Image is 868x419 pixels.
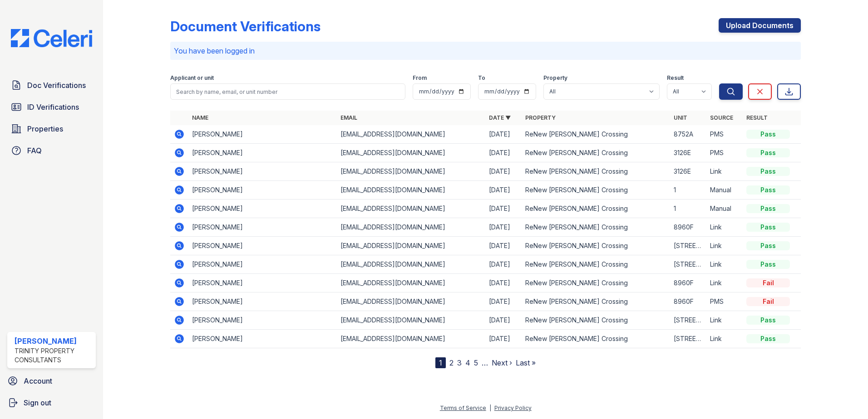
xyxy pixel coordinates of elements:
div: Pass [746,130,790,139]
a: 3 [457,358,462,367]
td: ReNew [PERSON_NAME] Crossing [522,200,670,218]
td: [DATE] [485,311,522,330]
td: 8960F [670,292,706,311]
p: You have been logged in [174,45,797,56]
td: [EMAIL_ADDRESS][DOMAIN_NAME] [337,330,485,348]
a: FAQ [7,141,96,160]
td: ReNew [PERSON_NAME] Crossing [522,330,670,348]
td: [PERSON_NAME] [188,274,337,292]
td: ReNew [PERSON_NAME] Crossing [522,237,670,255]
td: [DATE] [485,292,522,311]
div: Pass [746,223,790,232]
td: [DATE] [485,144,522,162]
td: 8752A [670,125,706,144]
td: [PERSON_NAME] [188,292,337,311]
td: [DATE] [485,255,522,274]
td: 8960F [670,274,706,292]
td: [PERSON_NAME] [188,200,337,218]
input: Search by name, email, or unit number [170,83,405,100]
td: [DATE] [485,330,522,348]
label: Result [667,74,684,82]
td: [DATE] [485,218,522,237]
td: [EMAIL_ADDRESS][DOMAIN_NAME] [337,311,485,330]
a: 4 [465,358,470,367]
td: [PERSON_NAME] [188,181,337,200]
span: FAQ [27,145,42,156]
span: Sign out [24,397,51,408]
a: Last » [516,358,536,367]
a: Property [525,114,556,121]
td: [STREET_ADDRESS] [670,311,706,330]
a: Name [192,114,208,121]
td: Link [706,218,743,237]
td: [PERSON_NAME] [188,237,337,255]
a: Result [746,114,768,121]
td: ReNew [PERSON_NAME] Crossing [522,218,670,237]
td: [PERSON_NAME] [188,218,337,237]
label: Applicant or unit [170,74,214,82]
img: CE_Logo_Blue-a8612792a0a2168367f1c8372b55b34899dd931a85d93a1a3d3e32e68fde9ad4.png [4,29,99,47]
div: [PERSON_NAME] [15,336,92,346]
a: Email [340,114,357,121]
a: Next › [492,358,512,367]
td: ReNew [PERSON_NAME] Crossing [522,162,670,181]
td: [EMAIL_ADDRESS][DOMAIN_NAME] [337,181,485,200]
td: Link [706,162,743,181]
td: PMS [706,292,743,311]
td: [EMAIL_ADDRESS][DOMAIN_NAME] [337,274,485,292]
a: ID Verifications [7,98,96,116]
td: [EMAIL_ADDRESS][DOMAIN_NAME] [337,255,485,274]
td: [PERSON_NAME] [188,255,337,274]
td: [DATE] [485,274,522,292]
span: Properties [27,123,63,134]
td: ReNew [PERSON_NAME] Crossing [522,274,670,292]
td: [EMAIL_ADDRESS][DOMAIN_NAME] [337,218,485,237]
td: ReNew [PERSON_NAME] Crossing [522,255,670,274]
td: [STREET_ADDRESS] [670,255,706,274]
span: Doc Verifications [27,80,86,91]
span: … [482,357,488,368]
td: [PERSON_NAME] [188,330,337,348]
td: [DATE] [485,162,522,181]
a: Terms of Service [440,404,486,411]
label: From [413,74,427,82]
td: Link [706,311,743,330]
td: 3126E [670,162,706,181]
td: [EMAIL_ADDRESS][DOMAIN_NAME] [337,162,485,181]
span: Account [24,375,52,386]
a: Sign out [4,394,99,412]
td: [DATE] [485,200,522,218]
a: Upload Documents [719,18,801,33]
td: Link [706,255,743,274]
a: Account [4,372,99,390]
td: ReNew [PERSON_NAME] Crossing [522,292,670,311]
a: Doc Verifications [7,76,96,94]
a: Date ▼ [489,114,511,121]
td: PMS [706,144,743,162]
a: Source [710,114,733,121]
div: Pass [746,316,790,325]
td: [STREET_ADDRESS] [670,237,706,255]
td: [STREET_ADDRESS] [670,330,706,348]
td: ReNew [PERSON_NAME] Crossing [522,125,670,144]
a: 2 [449,358,454,367]
a: 5 [474,358,478,367]
td: [EMAIL_ADDRESS][DOMAIN_NAME] [337,237,485,255]
td: Manual [706,200,743,218]
td: Link [706,274,743,292]
td: ReNew [PERSON_NAME] Crossing [522,144,670,162]
div: Pass [746,260,790,269]
div: Pass [746,148,790,157]
td: [DATE] [485,181,522,200]
div: 1 [435,357,446,368]
div: Document Verifications [170,18,321,34]
td: Link [706,237,743,255]
td: 8960F [670,218,706,237]
a: Unit [674,114,687,121]
td: [PERSON_NAME] [188,311,337,330]
td: [EMAIL_ADDRESS][DOMAIN_NAME] [337,292,485,311]
td: [PERSON_NAME] [188,162,337,181]
a: Properties [7,120,96,138]
td: ReNew [PERSON_NAME] Crossing [522,181,670,200]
